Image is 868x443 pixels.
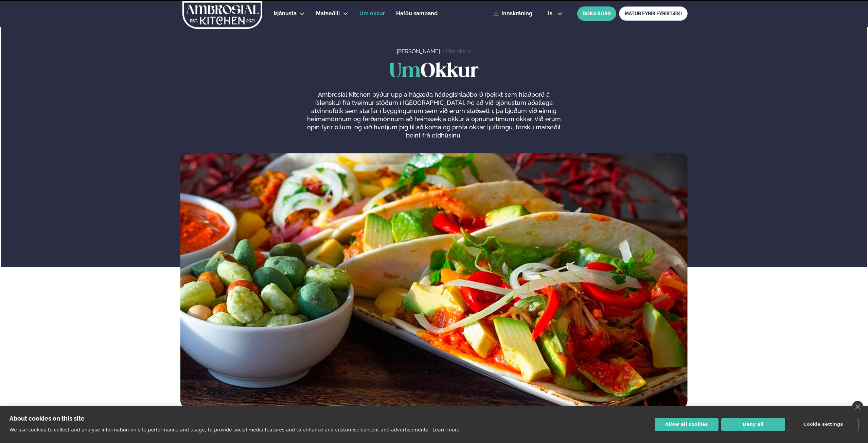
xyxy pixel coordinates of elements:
[10,415,85,422] strong: About cookies on this site
[493,11,532,17] a: Innskráning
[180,61,688,82] h1: Okkur
[446,48,471,55] a: Um okkur
[180,153,688,408] img: image alt
[721,418,785,431] button: Deny all
[543,11,568,16] button: is
[432,427,460,432] a: Learn more
[359,10,385,18] a: Um okkur
[396,10,438,18] a: Hafðu samband
[389,62,421,81] span: Um
[577,6,616,21] button: BÓKA BORÐ
[619,6,688,21] a: MATUR FYRIR FYRIRTÆKI
[10,427,430,432] p: We use cookies to collect and analyse information on site performance and usage, to provide socia...
[274,10,297,18] a: Þjónusta
[852,401,863,412] a: close
[397,48,440,55] a: [PERSON_NAME]
[359,10,385,17] span: Um okkur
[441,48,446,55] span: /
[655,418,719,431] button: Allow all cookies
[305,91,562,140] p: Ambrosial Kitchen býður upp á hágæða hádegishlaðborð (þekkt sem hlaðborð á íslensku) frá tveimur ...
[274,10,297,17] span: Þjónusta
[396,10,438,17] span: Hafðu samband
[316,10,340,18] a: Matseðill
[788,418,858,431] button: Cookie settings
[316,10,340,17] span: Matseðill
[548,11,554,16] span: is
[182,1,263,29] img: logo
